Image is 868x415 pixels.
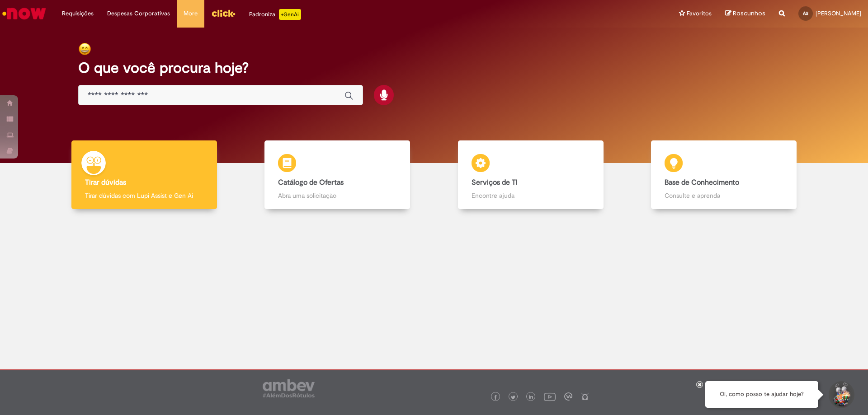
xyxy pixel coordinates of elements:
[687,9,712,18] span: Favoritos
[733,9,765,18] span: Rascunhos
[263,379,315,397] img: logo_footer_ambev_rotulo_gray.png
[85,191,203,200] p: Tirar dúvidas com Lupi Assist e Gen Ai
[816,9,861,17] span: [PERSON_NAME]
[725,9,765,18] a: Rascunhos
[544,391,556,402] img: logo_footer_youtube.png
[627,140,821,210] a: Base de Conhecimento Consulte e aprenda
[665,178,739,187] b: Base de Conhecimento
[472,191,590,200] p: Encontre ajuda
[211,6,236,20] img: click_logo_yellow_360x200.png
[78,42,91,56] img: happy-face.png
[278,191,396,200] p: Abra uma solicitação
[85,178,126,187] b: Tirar dúvidas
[1,5,47,23] img: ServiceNow
[434,140,627,210] a: Serviços de TI Encontre ajuda
[62,9,94,18] span: Requisições
[827,381,854,408] button: Iniciar Conversa de Suporte
[78,60,790,76] h2: O que você procura hoje?
[581,392,589,401] img: logo_footer_naosei.png
[665,191,783,200] p: Consulte e aprenda
[472,178,518,187] b: Serviços de TI
[278,178,344,187] b: Catálogo de Ofertas
[184,9,198,18] span: More
[493,395,498,400] img: logo_footer_facebook.png
[529,395,533,400] img: logo_footer_linkedin.png
[241,140,434,210] a: Catálogo de Ofertas Abra uma solicitação
[511,395,515,400] img: logo_footer_twitter.png
[47,140,241,210] a: Tirar dúvidas Tirar dúvidas com Lupi Assist e Gen Ai
[249,9,301,20] div: Padroniza
[564,392,572,401] img: logo_footer_workplace.png
[107,9,170,18] span: Despesas Corporativas
[803,10,808,16] span: AS
[705,381,818,408] div: Oi, como posso te ajudar hoje?
[279,9,301,20] p: +GenAi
